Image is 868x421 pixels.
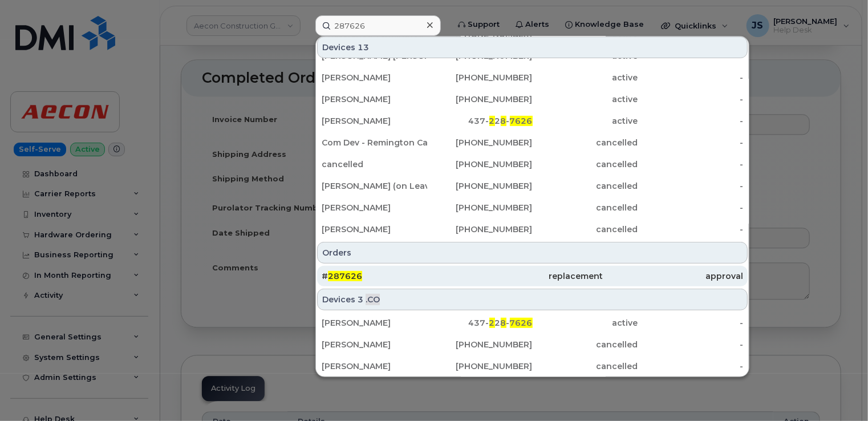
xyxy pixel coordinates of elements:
div: - [638,339,743,350]
div: - [638,137,743,148]
a: [PERSON_NAME][PHONE_NUMBER]cancelled- [317,197,748,218]
div: active [533,72,638,83]
div: cancelled [533,159,638,170]
div: - [638,361,743,372]
div: [PHONE_NUMBER] [427,94,533,105]
div: - [638,202,743,213]
div: [PERSON_NAME] [322,317,427,329]
div: cancelled [533,361,638,372]
div: cancelled [533,339,638,350]
div: [PERSON_NAME] [322,72,427,83]
div: - [638,159,743,170]
span: 287626 [328,271,362,281]
a: [PERSON_NAME] (on Leave)[PHONE_NUMBER]cancelled- [317,176,748,196]
div: 437- 2 - [427,317,533,329]
div: cancelled [533,224,638,235]
div: active [533,94,638,105]
div: # [322,270,462,282]
div: - [638,224,743,235]
span: .CO [366,294,380,305]
div: Com Dev - Remington Carriage Cell Phone [322,137,427,148]
div: cancelled [322,159,427,170]
div: approval [603,270,743,282]
span: 8 [501,318,506,328]
a: [PERSON_NAME]437-228-7626active- [317,111,748,131]
a: [PERSON_NAME] [PERSON_NAME][PHONE_NUMBER]active- [317,46,748,66]
div: Devices [317,37,748,58]
span: 3 [358,294,363,305]
div: [PHONE_NUMBER] [427,361,533,372]
span: 13 [358,42,369,53]
div: [PERSON_NAME] [322,224,427,235]
div: - [638,180,743,192]
div: [PHONE_NUMBER] [427,72,533,83]
span: 2 [489,116,495,126]
div: [PHONE_NUMBER] [427,224,533,235]
div: [PERSON_NAME] [322,94,427,105]
div: - [638,115,743,127]
div: [PHONE_NUMBER] [427,137,533,148]
div: cancelled [533,137,638,148]
div: cancelled [533,202,638,213]
div: active [533,115,638,127]
div: [PERSON_NAME] (on Leave) [322,180,427,192]
div: cancelled [533,180,638,192]
div: [PERSON_NAME] [322,339,427,350]
a: Com Dev - Remington Carriage Cell Phone[PHONE_NUMBER]cancelled- [317,132,748,153]
div: [PERSON_NAME] [322,115,427,127]
a: [PERSON_NAME][PHONE_NUMBER]cancelled- [317,334,748,355]
span: 8 [501,116,506,126]
a: [PERSON_NAME]437-228-7626active- [317,313,748,333]
span: 2 [489,318,495,328]
div: [PHONE_NUMBER] [427,339,533,350]
div: [PERSON_NAME] [322,202,427,213]
div: [PHONE_NUMBER] [427,180,533,192]
a: [PERSON_NAME][PHONE_NUMBER]cancelled- [317,219,748,240]
div: [PHONE_NUMBER] [427,202,533,213]
div: 437- 2 - [427,115,533,127]
span: 7626 [510,318,533,328]
a: cancelled[PHONE_NUMBER]cancelled- [317,154,748,175]
div: active [533,317,638,329]
a: [PERSON_NAME][PHONE_NUMBER]cancelled- [317,356,748,377]
div: [PERSON_NAME] [322,361,427,372]
span: 7626 [510,116,533,126]
a: #287626replacementapproval [317,266,748,286]
input: Find something... [315,15,441,36]
div: - [638,94,743,105]
div: Orders [317,242,748,264]
div: replacement [462,270,602,282]
a: [PERSON_NAME][PHONE_NUMBER]active- [317,67,748,88]
div: [PHONE_NUMBER] [427,159,533,170]
div: Devices [317,289,748,310]
a: [PERSON_NAME][PHONE_NUMBER]active- [317,89,748,110]
div: - [638,317,743,329]
div: - [638,72,743,83]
